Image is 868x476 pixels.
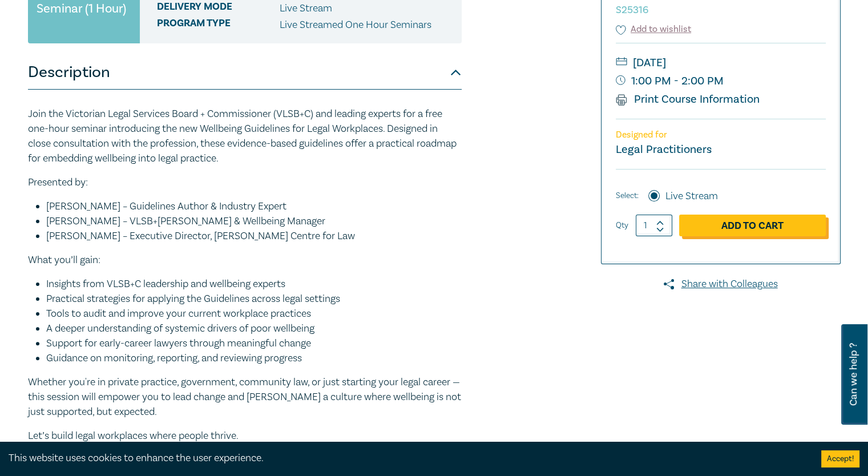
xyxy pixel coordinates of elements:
li: Tools to audit and improve your current workplace practices [46,306,462,321]
small: Seminar (1 Hour) [37,3,126,14]
li: [PERSON_NAME] – Executive Director, [PERSON_NAME] Centre for Law [46,229,462,244]
a: Share with Colleagues [601,277,841,292]
span: Select: [616,189,639,202]
a: Add to Cart [679,215,826,236]
li: Guidance on monitoring, reporting, and reviewing progress [46,351,462,366]
p: Designed for [616,130,826,140]
li: Practical strategies for applying the Guidelines across legal settings [46,292,462,306]
p: What you’ll gain: [28,253,462,268]
button: Description [28,55,462,90]
span: Live Stream [280,2,332,15]
button: Accept cookies [821,450,859,467]
li: Support for early-career lawyers through meaningful change [46,336,462,351]
p: Live Streamed One Hour Seminars [280,18,431,33]
a: Print Course Information [616,92,760,107]
p: Whether you're in private practice, government, community law, or just starting your legal career... [28,375,462,419]
button: Add to wishlist [616,23,692,36]
span: Delivery Mode [157,1,280,16]
small: 1:00 PM - 2:00 PM [616,72,826,90]
span: Program type [157,18,280,33]
p: Let’s build legal workplaces where people thrive. [28,429,462,443]
li: A deeper understanding of systemic drivers of poor wellbeing [46,321,462,336]
li: [PERSON_NAME] – VLSB+[PERSON_NAME] & Wellbeing Manager [46,214,462,229]
small: S25316 [616,3,648,17]
li: [PERSON_NAME] – Guidelines Author & Industry Expert [46,199,462,214]
span: Can we help ? [848,331,859,418]
p: Presented by: [28,175,462,190]
label: Live Stream [665,189,718,204]
small: Legal Practitioners [616,142,712,157]
input: 1 [636,215,672,236]
p: Join the Victorian Legal Services Board + Commissioner (VLSB+C) and leading experts for a free on... [28,107,462,166]
li: Insights from VLSB+C leadership and wellbeing experts [46,277,462,292]
div: This website uses cookies to enhance the user experience. [9,451,804,466]
small: [DATE] [616,54,826,72]
label: Qty [616,219,628,232]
